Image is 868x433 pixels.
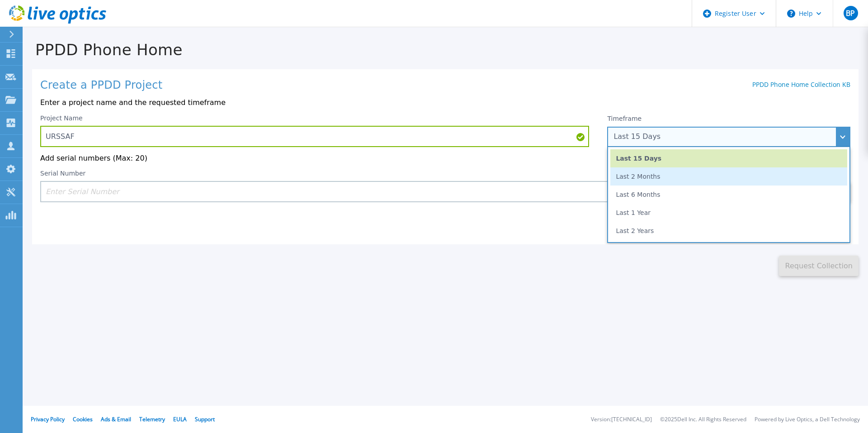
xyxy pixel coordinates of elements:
label: Serial Number [40,170,85,176]
label: Project Name [40,115,83,121]
h1: PPDD Phone Home [23,41,868,59]
span: BP [846,10,855,17]
a: PPDD Phone Home Collection KB [752,80,850,89]
li: Last 1 Year [610,204,847,222]
li: Version: [TECHNICAL_ID] [591,417,652,423]
a: Ads & Email [101,415,131,423]
a: Privacy Policy [31,415,65,423]
div: Last 15 Days [613,133,834,141]
p: Enter a project name and the requested timeframe [40,99,850,107]
a: Cookies [73,415,93,423]
h1: Create a PPDD Project [40,79,162,92]
li: Last 2 Months [610,167,847,186]
input: Enter Serial Number [40,181,756,202]
a: Support [195,415,215,423]
li: Last 2 Years [610,222,847,240]
a: Telemetry [139,415,165,423]
p: Add serial numbers (Max: 20) [40,154,850,162]
li: © 2025 Dell Inc. All Rights Reserved [660,417,746,423]
li: Last 15 Days [610,149,847,167]
button: Request Collection [779,256,859,276]
li: Last 6 Months [610,186,847,204]
a: EULA [173,415,187,423]
label: Timeframe [607,115,642,122]
li: Powered by Live Optics, a Dell Technology [755,417,860,423]
input: Enter Project Name [40,126,589,147]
